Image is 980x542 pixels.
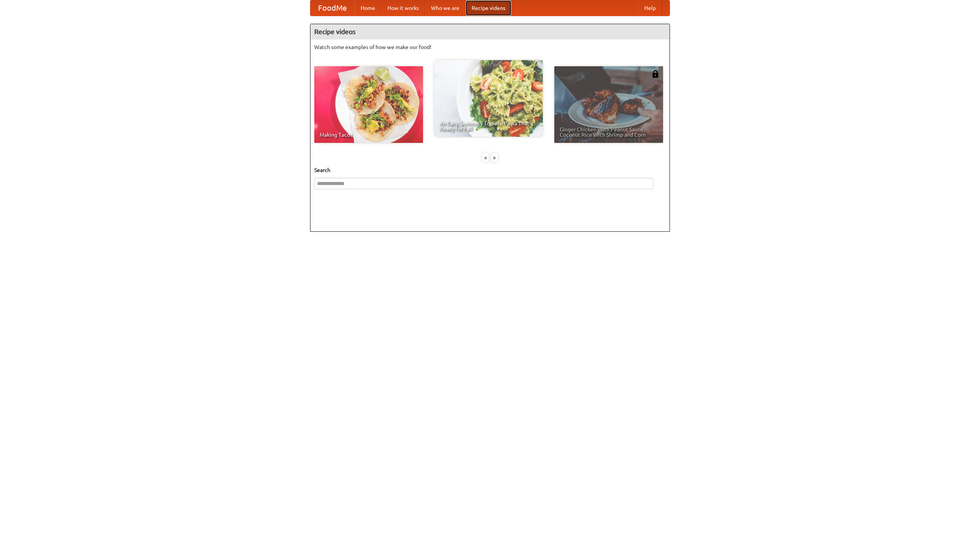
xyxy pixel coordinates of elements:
a: Who we are [425,0,465,16]
span: Making Tacos [320,132,418,138]
a: Making Tacos [314,66,423,143]
a: Home [354,0,381,16]
a: An Easy, Summery Tomato Pasta That's Ready for Fall [434,60,543,137]
a: Help [638,0,662,16]
a: Recipe videos [465,0,511,16]
a: FoodMe [310,0,354,16]
p: Watch some examples of how we make our food! [314,43,666,51]
div: « [482,153,489,162]
img: 483408.png [652,70,659,78]
div: » [491,153,498,162]
h4: Recipe videos [310,24,670,39]
span: An Easy, Summery Tomato Pasta That's Ready for Fall [439,121,537,131]
a: How it works [381,0,425,16]
h5: Search [314,166,666,174]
